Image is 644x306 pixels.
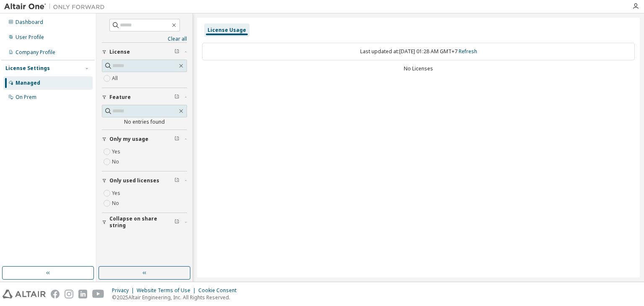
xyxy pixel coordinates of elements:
p: © 2025 Altair Engineering, Inc. All Rights Reserved. [112,294,241,301]
label: No [112,157,121,167]
span: Clear filter [174,219,179,226]
span: Feature [109,94,131,101]
span: Only used licenses [109,177,159,184]
div: On Prem [16,94,36,101]
a: Clear all [102,36,187,42]
button: Only my usage [102,130,187,148]
img: altair_logo.svg [3,290,46,298]
label: No [112,198,121,208]
div: Managed [16,80,40,86]
span: Clear filter [174,136,179,143]
label: Yes [112,147,122,157]
label: Yes [112,188,122,198]
div: No entries found [102,119,187,125]
span: Clear filter [174,177,179,184]
button: Feature [102,88,187,106]
span: Clear filter [174,94,179,101]
div: Company Profile [16,49,55,56]
div: Last updated at: [DATE] 01:28 AM GMT+7 [202,43,635,60]
button: Collapse on share string [102,213,187,231]
img: youtube.svg [92,290,104,298]
button: License [102,43,187,61]
span: License [109,49,130,55]
img: facebook.svg [51,290,60,298]
div: No Licenses [202,65,635,72]
span: Only my usage [109,136,148,143]
img: linkedin.svg [78,290,87,298]
button: Only used licenses [102,171,187,190]
span: Collapse on share string [109,215,174,229]
div: License Settings [5,65,50,72]
img: instagram.svg [65,290,73,298]
div: Privacy [112,287,137,294]
div: User Profile [16,34,44,41]
label: All [112,73,119,83]
a: Refresh [459,48,477,55]
div: Cookie Consent [198,287,241,294]
div: License Usage [208,27,246,34]
div: Website Terms of Use [137,287,198,294]
img: Altair One [4,3,109,11]
span: Clear filter [174,49,179,55]
div: Dashboard [16,19,43,26]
